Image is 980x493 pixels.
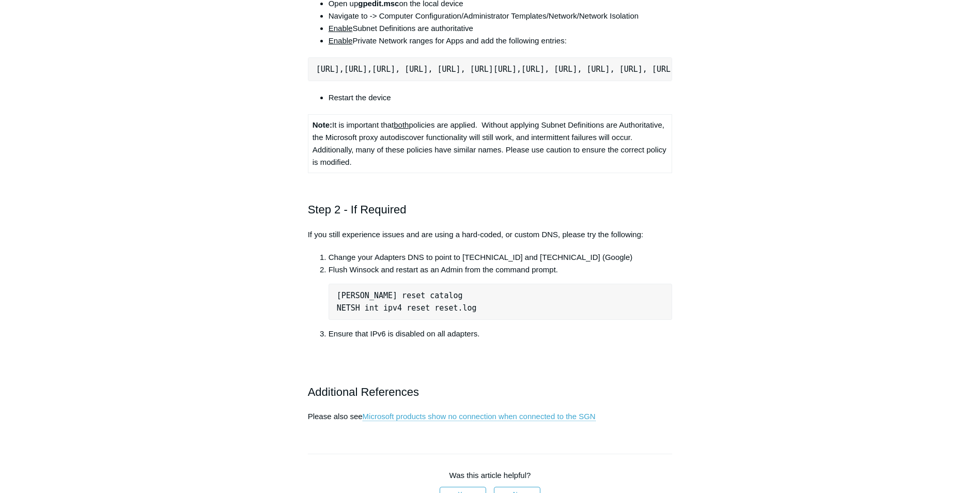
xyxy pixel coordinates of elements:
span: Was this article helpful? [449,471,531,480]
span: Subnet Definitions are authoritative [329,24,473,33]
h2: Step 2 - If Required [308,201,673,219]
span: both [394,120,409,129]
span: Private Network ranges for Apps and add the following entries: [329,36,567,45]
p: If you still experience issues and are using a hard-coded, or custom DNS, please try the following: [308,228,673,241]
li: Ensure that IPv6 is disabled on all adapters. [329,328,673,352]
span: [URL], [344,65,372,74]
p: Please also see [308,410,673,423]
span: [URL], [316,65,344,74]
span: Navigate to -> Computer Configuration/Administrator Templates/Network/Network Isolation [329,11,639,20]
span: Restart the device [329,93,391,102]
span: [URL], [URL], [URL], [URL] [372,65,493,74]
span: [URL], [URL], [URL], [URL], [URL], [URL], [URL], [URL] [521,65,773,74]
td: It is important that policies are applied. Without applying Subnet Definitions are Authoritative,... [308,114,672,173]
li: Change your Adapters DNS to point to [TECHNICAL_ID] and [TECHNICAL_ID] (Google) [329,251,673,264]
span: Enable [329,24,353,33]
pre: [PERSON_NAME] reset catalog NETSH int ipv4 reset reset.log [329,284,673,320]
a: Microsoft products show no connection when connected to the SGN [363,412,596,421]
strong: Note: [313,120,332,129]
span: Enable [329,36,353,45]
span: [URL], [493,65,521,74]
li: Flush Winsock and restart as an Admin from the command prompt. [329,264,673,320]
h2: Additional References [308,383,673,401]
